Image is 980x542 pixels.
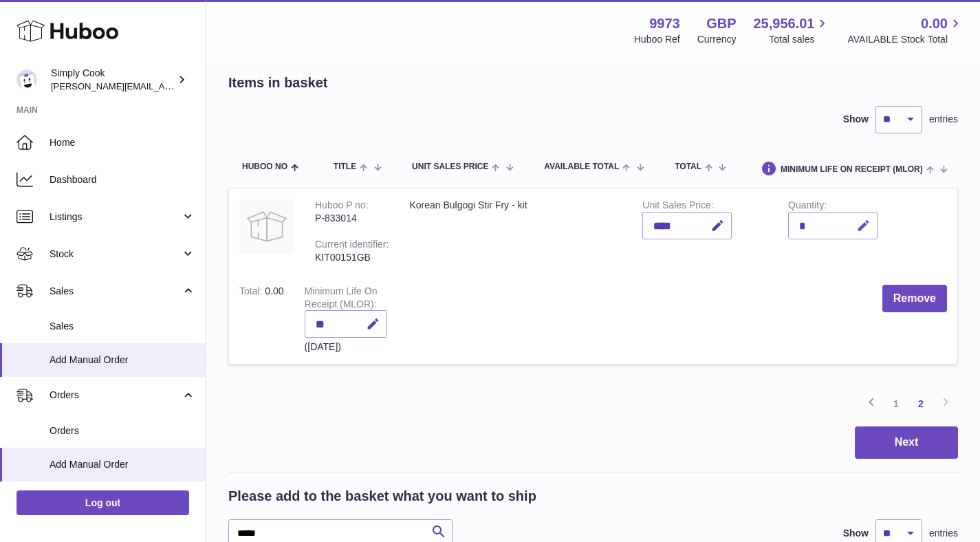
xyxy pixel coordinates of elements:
[50,354,195,367] span: Add Manual Order
[305,285,378,313] label: Minimum Life On Receipt (MLOR)
[265,285,283,296] span: 0.00
[929,113,958,126] span: entries
[769,33,830,46] span: Total sales
[921,14,948,33] span: 0.00
[50,320,195,333] span: Sales
[239,285,265,300] label: Total
[315,251,389,264] div: KIT00151GB
[412,162,488,171] span: Unit Sales Price
[315,212,389,225] div: P-833014
[908,391,933,416] a: 2
[242,162,287,171] span: Huboo no
[50,136,195,149] span: Home
[228,487,536,506] h2: Please add to the basket what you want to ship
[399,188,632,274] td: Korean Bulgogi Stir Fry - kit
[634,33,680,46] div: Huboo Ref
[50,458,195,471] span: Add Manual Order
[697,33,737,46] div: Currency
[788,199,827,214] label: Quantity
[753,14,830,46] a: 25,956.01 Total sales
[51,80,276,91] span: [PERSON_NAME][EMAIL_ADDRESS][DOMAIN_NAME]
[17,69,37,90] img: rebecca@simplycook.com
[305,340,387,354] div: ([DATE])
[544,162,619,171] span: AVAILABLE Total
[843,113,869,126] label: Show
[847,14,963,46] a: 0.00 AVAILABLE Stock Total
[315,239,389,253] div: Current identifier
[706,14,736,33] strong: GBP
[882,285,947,313] button: Remove
[649,14,680,33] strong: 9973
[642,199,713,214] label: Unit Sales Price
[675,162,701,171] span: Total
[50,389,181,402] span: Orders
[929,527,958,540] span: entries
[781,165,923,174] span: Minimum Life On Receipt (MLOR)
[753,14,814,33] span: 25,956.01
[239,199,294,254] img: Korean Bulgogi Stir Fry - kit
[334,162,356,171] span: Title
[51,67,175,93] div: Simply Cook
[228,74,328,92] h2: Items in basket
[50,210,181,224] span: Listings
[50,173,195,186] span: Dashboard
[847,33,963,46] span: AVAILABLE Stock Total
[843,527,869,540] label: Show
[855,426,958,459] button: Next
[50,424,195,437] span: Orders
[50,285,181,298] span: Sales
[884,391,908,416] a: 1
[315,199,369,214] div: Huboo P no
[17,490,189,515] a: Log out
[50,248,181,261] span: Stock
